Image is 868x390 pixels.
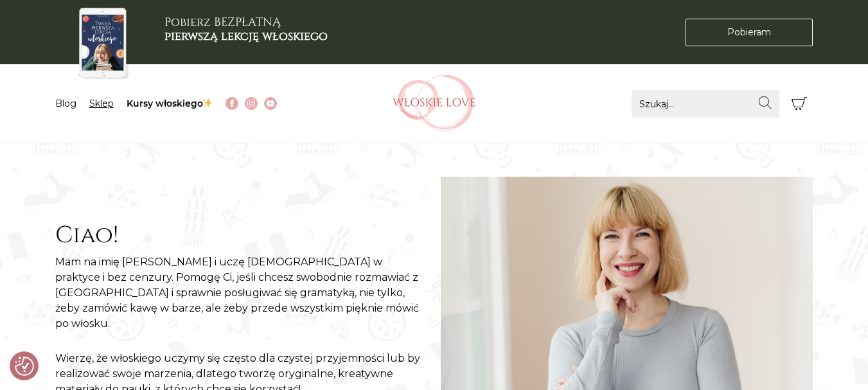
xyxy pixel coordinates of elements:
span: Pobieram [727,26,771,39]
a: Blog [55,98,76,109]
h3: Pobierz BEZPŁATNĄ [164,15,328,43]
a: Pobieram [686,19,813,46]
img: Włoskielove [393,75,476,132]
a: Kursy włoskiego [127,98,213,109]
button: Preferencje co do zgód [15,357,34,376]
input: Szukaj... [632,90,779,118]
img: Revisit consent button [15,357,34,376]
img: ✨ [203,98,212,107]
button: Koszyk [786,90,813,118]
b: pierwszą lekcję włoskiego [164,28,328,44]
a: Sklep [89,98,114,109]
h2: Ciao! [55,222,428,249]
p: Mam na imię [PERSON_NAME] i uczę [DEMOGRAPHIC_DATA] w praktyce i bez cenzury. Pomogę Ci, jeśli ch... [55,254,428,332]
